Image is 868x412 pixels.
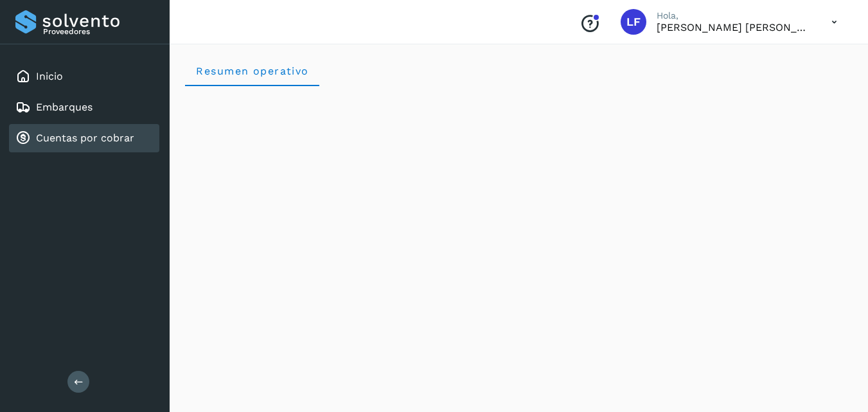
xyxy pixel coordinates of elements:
span: Resumen operativo [195,65,309,77]
a: Inicio [36,70,63,82]
a: Cuentas por cobrar [36,132,134,144]
a: Embarques [36,101,93,113]
p: Luis Felipe Salamanca Lopez [657,21,811,33]
div: Inicio [9,62,159,91]
p: Hola, [657,10,811,21]
div: Cuentas por cobrar [9,124,159,152]
div: Embarques [9,93,159,121]
p: Proveedores [43,27,154,36]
